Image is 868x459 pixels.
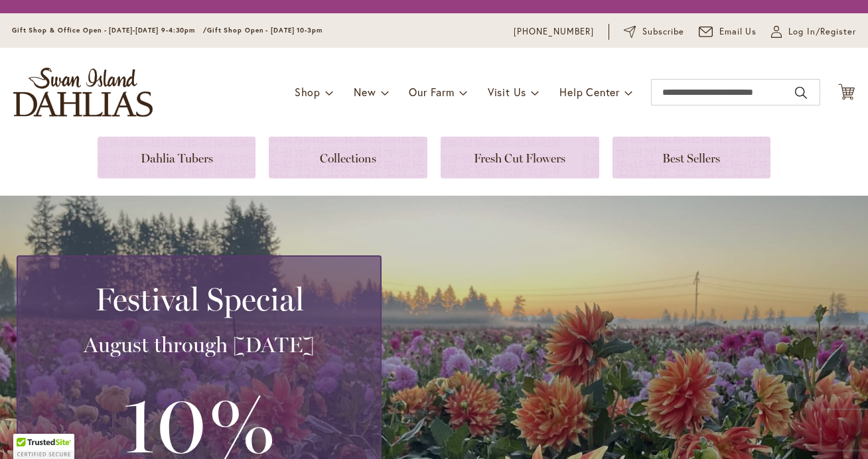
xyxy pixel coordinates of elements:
span: Subscribe [642,25,684,38]
h2: Festival Special [34,281,364,318]
a: Subscribe [624,25,684,38]
span: Email Us [719,25,757,38]
a: Email Us [699,25,757,38]
span: Our Farm [409,85,454,99]
button: Search [795,82,807,103]
a: [PHONE_NUMBER] [514,25,594,38]
span: Gift Shop Open - [DATE] 10-3pm [207,26,323,34]
a: store logo [13,68,153,117]
span: Help Center [559,85,620,99]
a: Log In/Register [771,25,856,38]
span: Gift Shop & Office Open - [DATE]-[DATE] 9-4:30pm / [12,26,207,34]
span: New [354,85,376,99]
span: Visit Us [488,85,526,99]
span: Log In/Register [788,25,856,38]
span: Shop [295,85,321,99]
h3: August through [DATE] [34,332,364,358]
